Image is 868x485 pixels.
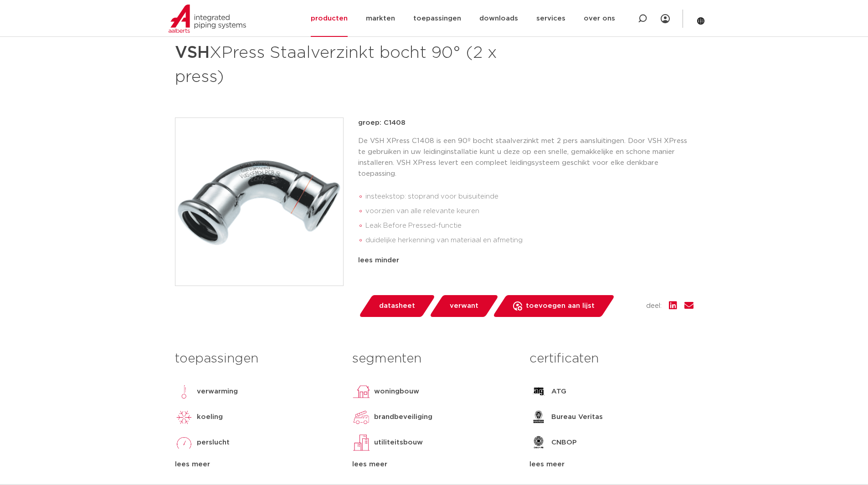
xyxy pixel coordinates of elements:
h3: certificaten [529,350,693,368]
img: utiliteitsbouw [352,434,370,452]
img: koeling [175,408,193,426]
img: verwarming [175,383,193,401]
span: datasheet [379,299,415,313]
img: CNBOP [529,434,548,452]
img: Bureau Veritas [529,408,548,426]
strong: VSH [175,45,210,61]
li: duidelijke herkenning van materiaal en afmeting [365,233,693,248]
a: verwant [429,295,499,317]
p: perslucht [197,437,230,448]
p: utiliteitsbouw [374,437,423,448]
p: groep: C1408 [358,117,693,128]
p: verwarming [197,386,238,397]
img: woningbouw [352,383,370,401]
img: ATG [529,383,548,401]
span: deel: [646,301,662,311]
img: brandbeveiliging [352,408,370,426]
p: woningbouw [374,386,419,397]
span: verwant [450,299,478,313]
h1: XPress Staalverzinkt bocht 90° (2 x press) [175,39,517,88]
p: De VSH XPress C1408 is een 90º bocht staalverzinkt met 2 pers aansluitingen. Door VSH XPress te g... [358,136,693,179]
p: koeling [197,412,223,423]
p: brandbeveiliging [374,412,432,423]
p: ATG [551,386,566,397]
p: Bureau Veritas [551,412,603,423]
h3: toepassingen [175,350,339,368]
div: lees minder [358,255,693,266]
span: toevoegen aan lijst [526,299,595,313]
a: datasheet [358,295,436,317]
div: lees meer [352,459,516,470]
div: lees meer [175,459,339,470]
img: perslucht [175,434,193,452]
h3: segmenten [352,350,516,368]
li: voorzien van alle relevante keuren [365,204,693,219]
img: Product Image for VSH XPress Staalverzinkt bocht 90° (2 x press) [175,118,343,286]
div: lees meer [529,459,693,470]
p: CNBOP [551,437,577,448]
li: insteekstop: stoprand voor buisuiteinde [365,189,693,204]
li: Leak Before Pressed-functie [365,219,693,233]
